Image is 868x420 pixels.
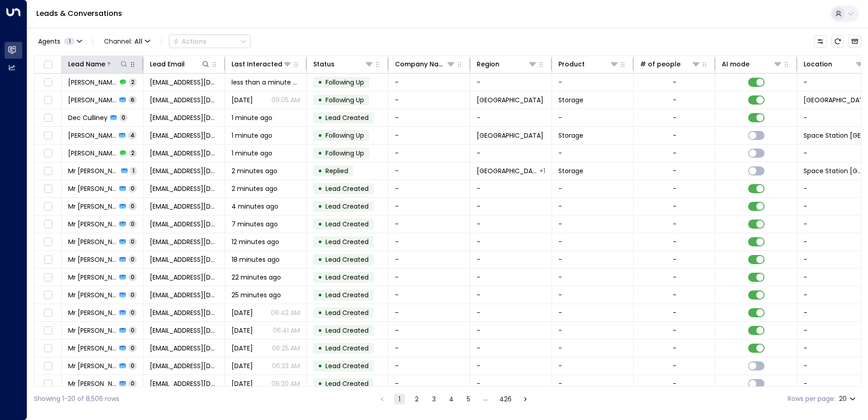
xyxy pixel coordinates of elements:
[558,59,585,70] div: Product
[673,184,676,193] div: -
[68,95,117,105] span: Daymion Beech
[477,59,499,70] div: Region
[128,220,137,228] span: 0
[128,202,137,210] span: 0
[477,59,537,70] div: Region
[552,322,634,339] td: -
[558,166,583,175] span: Storage
[325,131,364,140] span: Following Up
[42,254,54,265] span: Toggle select row
[325,344,369,353] span: Lead Created
[673,237,676,246] div: -
[232,220,278,229] span: 7 minutes ago
[42,219,54,230] span: Toggle select row
[470,340,552,357] td: -
[232,255,280,264] span: 18 minutes ago
[788,394,835,404] label: Rows per page:
[271,308,300,317] p: 06:42 AM
[389,198,470,215] td: -
[128,362,137,370] span: 0
[552,233,634,250] td: -
[42,307,54,319] span: Toggle select row
[552,109,634,126] td: -
[395,59,455,70] div: Company Name
[552,215,634,233] td: -
[42,148,54,159] span: Toggle select row
[325,379,369,388] span: Lead Created
[68,255,117,264] span: Mr Jaywing JaywingTest
[722,59,750,70] div: AI mode
[389,180,470,197] td: -
[389,251,470,268] td: -
[150,113,218,122] span: declanculliney@gmail.com
[42,325,54,336] span: Toggle select row
[552,304,634,321] td: -
[470,251,552,268] td: -
[232,149,272,158] span: 1 minute ago
[673,202,676,211] div: -
[64,38,75,45] span: 1
[325,290,369,300] span: Lead Created
[395,59,446,70] div: Company Name
[42,112,54,124] span: Toggle select row
[318,376,322,391] div: •
[318,216,322,232] div: •
[318,199,322,214] div: •
[232,237,279,246] span: 12 minutes ago
[150,59,210,70] div: Lead Email
[470,145,552,162] td: -
[68,184,117,193] span: Mr Jaywing JaywingTest
[273,326,300,335] p: 06:41 AM
[552,180,634,197] td: -
[150,273,218,282] span: jw@test.com
[318,323,322,338] div: •
[150,220,218,229] span: jw@test.com
[68,308,117,317] span: Mr Jaywing JaywingTest
[325,202,369,211] span: Lead Created
[673,308,676,317] div: -
[318,287,322,303] div: •
[68,326,117,335] span: Mr Jaywing JaywingTest
[232,379,253,388] span: Aug 13, 2025
[42,378,54,390] span: Toggle select row
[232,290,281,300] span: 25 minutes ago
[232,308,253,317] span: Aug 13, 2025
[150,379,218,388] span: jw@test.com
[673,361,676,370] div: -
[150,361,218,370] span: jw@test.com
[150,149,218,158] span: littlejay1982@yahoo.co.uk
[318,145,322,161] div: •
[552,286,634,304] td: -
[68,59,105,70] div: Lead Name
[68,290,117,300] span: Mr Jaywing JaywingTest
[673,95,676,105] div: -
[520,394,531,405] button: Go to next page
[389,162,470,180] td: -
[477,95,543,105] span: Shropshire
[150,95,218,105] span: daymionbeech@me.com
[389,304,470,321] td: -
[232,95,253,105] span: Yesterday
[477,131,543,140] span: London
[673,149,676,158] div: -
[68,344,117,353] span: Mr Jaywing JaywingTest
[318,270,322,285] div: •
[42,201,54,212] span: Toggle select row
[389,375,470,392] td: -
[42,290,54,301] span: Toggle select row
[389,322,470,339] td: -
[34,35,85,48] button: Agents1
[325,273,369,282] span: Lead Created
[848,35,861,48] button: Archived Leads
[100,35,154,48] button: Channel:All
[232,113,272,122] span: 1 minute ago
[232,166,277,175] span: 2 minutes ago
[42,59,54,70] span: Toggle select all
[128,131,137,139] span: 4
[128,291,137,299] span: 0
[470,286,552,304] td: -
[470,198,552,215] td: -
[804,59,864,70] div: Location
[539,166,545,175] div: Yorkshire
[129,149,137,157] span: 2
